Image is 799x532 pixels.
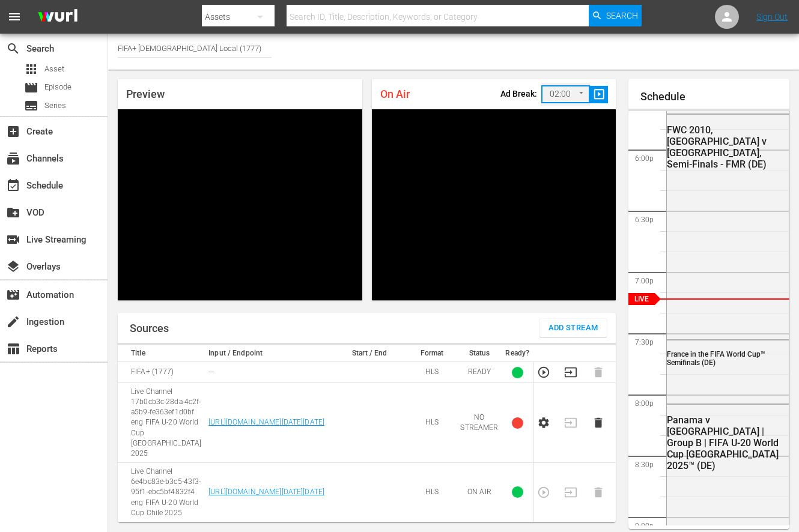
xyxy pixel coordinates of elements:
[667,124,786,170] div: FWC 2010, [GEOGRAPHIC_DATA] v [GEOGRAPHIC_DATA], Semi-Finals - FMR (DE)
[118,383,205,463] td: Live Channel 17b0cb3c-28da-4c2f-a5b9-fe363ef1d0bf eng FIFA U-20 World Cup [GEOGRAPHIC_DATA] 2025
[457,383,502,463] td: NO STREAMER
[541,83,591,106] div: 02:00
[332,345,407,362] th: Start / End
[407,463,457,522] td: HLS
[208,488,324,496] a: [URL][DOMAIN_NAME][DATE][DATE]
[6,205,20,220] span: VOD
[380,88,410,100] span: On Air
[500,89,537,98] p: Ad Break:
[208,418,324,426] a: [URL][DOMAIN_NAME][DATE][DATE]
[44,63,64,75] span: Asset
[205,345,332,362] th: Input / Endpoint
[6,288,20,302] span: Automation
[118,345,205,362] th: Title
[564,366,577,379] button: Transition
[592,416,605,429] button: Delete
[457,463,502,522] td: ON AIR
[457,362,502,383] td: READY
[118,109,362,300] div: Video Player
[667,414,786,471] div: Panama v [GEOGRAPHIC_DATA] | Group B | FIFA U-20 World Cup [GEOGRAPHIC_DATA] 2025™ (DE)
[548,321,598,335] span: Add Stream
[6,315,20,329] span: Ingestion
[6,178,20,193] span: Schedule
[640,91,789,103] h1: Schedule
[6,124,20,139] span: Create
[457,345,502,362] th: Status
[24,80,38,95] span: Episode
[118,463,205,522] td: Live Channel 6e4bc83e-b3c5-43f3-95f1-ebc5bf4832f4 eng FIFA U-20 World Cup Chile 2025
[44,81,71,93] span: Episode
[6,232,20,247] span: Live Streaming
[126,88,165,100] span: Preview
[24,62,38,76] span: Asset
[6,41,20,56] span: Search
[407,383,457,463] td: HLS
[537,366,550,379] button: Preview Stream
[7,10,22,24] span: menu
[118,362,205,383] td: FIFA+ (1777)
[6,151,20,166] span: Channels
[24,98,38,113] span: Series
[6,259,20,274] span: Overlays
[539,319,607,337] button: Add Stream
[502,345,533,362] th: Ready?
[130,322,169,334] h1: Sources
[29,3,87,31] img: ans4CAIJ8jUAAAAAAAAAAAAAAAAAAAAAAAAgQb4GAAAAAAAAAAAAAAAAAAAAAAAAJMjXAAAAAAAAAAAAAAAAAAAAAAAAgAT5G...
[407,362,457,383] td: HLS
[606,5,638,26] span: Search
[6,342,20,356] span: Reports
[205,362,332,383] td: ---
[372,109,616,300] div: Video Player
[407,345,457,362] th: Format
[592,88,606,101] span: slideshow_sharp
[589,5,642,26] button: Search
[756,12,788,22] a: Sign Out
[44,100,66,112] span: Series
[667,350,765,367] span: France in the FIFA World Cup™ Semifinals (DE)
